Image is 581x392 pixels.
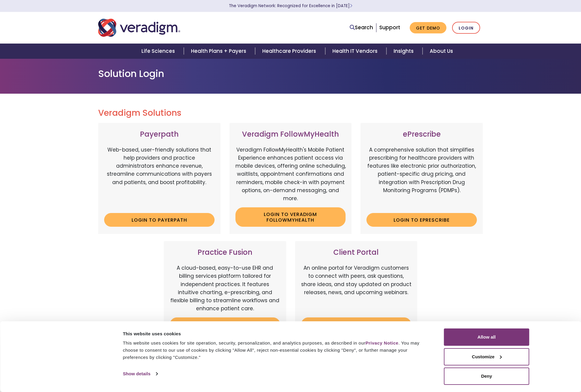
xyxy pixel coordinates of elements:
[444,368,529,385] button: Deny
[301,317,412,331] a: Login to Client Portal
[104,146,215,209] p: Web-based, user-friendly solutions that help providers and practice administrators enhance revenu...
[366,340,398,345] a: Privacy Notice
[325,44,386,59] a: Health IT Vendors
[366,213,477,227] a: Login to ePrescribe
[229,3,352,9] a: The Veradigm Network: Recognized for Excellence in [DATE]Learn More
[255,44,325,59] a: Healthcare Providers
[104,130,215,139] h3: Payerpath
[123,330,431,337] div: This website uses cookies
[452,22,480,34] a: Login
[134,44,184,59] a: Life Sciences
[350,3,352,9] span: Learn More
[410,22,446,34] a: Get Demo
[350,24,373,32] a: Search
[170,264,280,313] p: A cloud-based, easy-to-use EHR and billing services platform tailored for independent practices. ...
[301,264,412,313] p: An online portal for Veradigm customers to connect with peers, ask questions, share ideas, and st...
[386,44,423,59] a: Insights
[444,348,529,365] button: Customize
[444,328,529,346] button: Allow all
[104,213,215,227] a: Login to Payerpath
[301,248,412,257] h3: Client Portal
[379,24,400,31] a: Support
[123,339,431,361] div: This website uses cookies for site operation, security, personalization, and analytics purposes, ...
[123,369,158,378] a: Show details
[184,44,255,59] a: Health Plans + Payers
[98,18,180,38] img: Veradigm logo
[235,146,346,203] p: Veradigm FollowMyHealth's Mobile Patient Experience enhances patient access via mobile devices, o...
[235,130,346,139] h3: Veradigm FollowMyHealth
[98,108,483,118] h2: Veradigm Solutions
[366,146,477,209] p: A comprehensive solution that simplifies prescribing for healthcare providers with features like ...
[170,317,280,331] a: Login to Practice Fusion
[366,130,477,139] h3: ePrescribe
[423,44,460,59] a: About Us
[98,68,483,79] h1: Solution Login
[235,207,346,227] a: Login to Veradigm FollowMyHealth
[170,248,280,257] h3: Practice Fusion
